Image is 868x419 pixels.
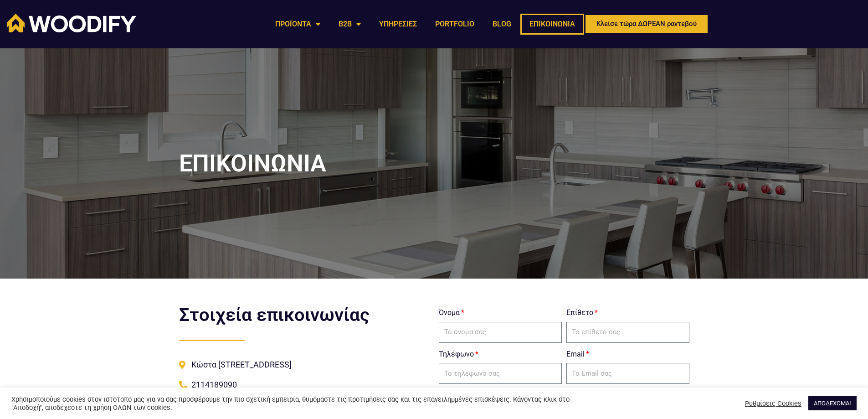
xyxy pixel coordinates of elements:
img: Woodify [7,14,136,32]
span: Κλείσε τώρα ΔΩΡΕΑΝ ραντεβού [596,21,697,27]
input: Το επίθετό σας [566,322,689,343]
a: 2114189090 [179,377,430,392]
h1: ΕΠΙΚΟΙΝΩΝΙΑ [179,152,689,176]
a: B2B [329,14,370,35]
label: Επίθετο [566,306,598,320]
a: Ρυθμίσεις Cookies [745,399,801,408]
input: Το Email σας [566,363,689,384]
label: Όνομα [439,306,464,320]
a: Κώστα [STREET_ADDRESS] [179,357,430,372]
a: ΥΠΗΡΕΣΙΕΣ [370,14,426,35]
input: Το όνομα σας [439,322,562,343]
a: ΕΠΙΚΟΙΝΩΝΙΑ [520,14,584,35]
nav: Menu [266,14,584,35]
a: ΠΡΟΪΟΝΤΑ [266,14,329,35]
input: Το τηλέφωνο σας [439,363,562,384]
h2: Στοιχεία επικοινωνίας [179,306,430,324]
label: Email [566,347,589,361]
a: Κλείσε τώρα ΔΩΡΕΑΝ ραντεβού [584,14,709,34]
span: 2114189090 [189,377,237,392]
a: PORTFOLIO [426,14,483,35]
span: Κώστα [STREET_ADDRESS] [189,357,292,372]
a: ΑΠΟΔΕΧΟΜΑΙ [808,396,857,410]
div: Χρησιμοποιούμε cookies στον ιστότοπό μας για να σας προσφέρουμε την πιο σχετική εμπειρία, θυμόμασ... [11,395,603,412]
label: Τηλέφωνο [439,347,478,361]
a: BLOG [483,14,520,35]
